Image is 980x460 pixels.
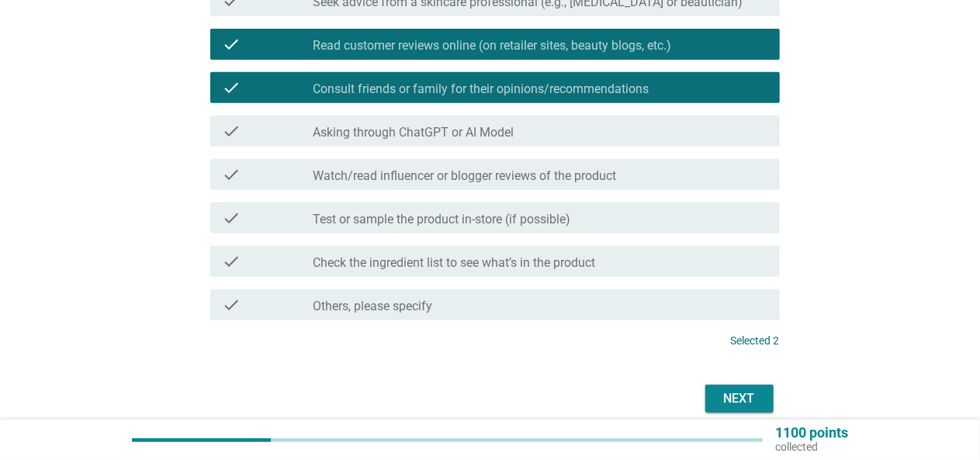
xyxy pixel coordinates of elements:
[313,299,433,314] label: Others, please specify
[775,426,848,440] p: 1100 points
[775,440,848,454] p: collected
[313,81,649,97] label: Consult friends or family for their opinions/recommendations
[313,255,596,271] label: Check the ingredient list to see what’s in the product
[223,165,241,184] i: check
[313,212,571,227] label: Test or sample the product in-store (if possible)
[223,296,241,314] i: check
[718,389,761,408] div: Next
[223,122,241,140] i: check
[313,125,514,140] label: Asking through ChatGPT or AI Model
[223,209,241,227] i: check
[223,78,241,97] i: check
[705,385,774,413] button: Next
[313,168,617,184] label: Watch/read influencer or blogger reviews of the product
[313,38,672,54] label: Read customer reviews online (on retailer sites, beauty blogs, etc.)
[731,333,780,349] p: Selected 2
[223,252,241,271] i: check
[223,35,241,54] i: check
